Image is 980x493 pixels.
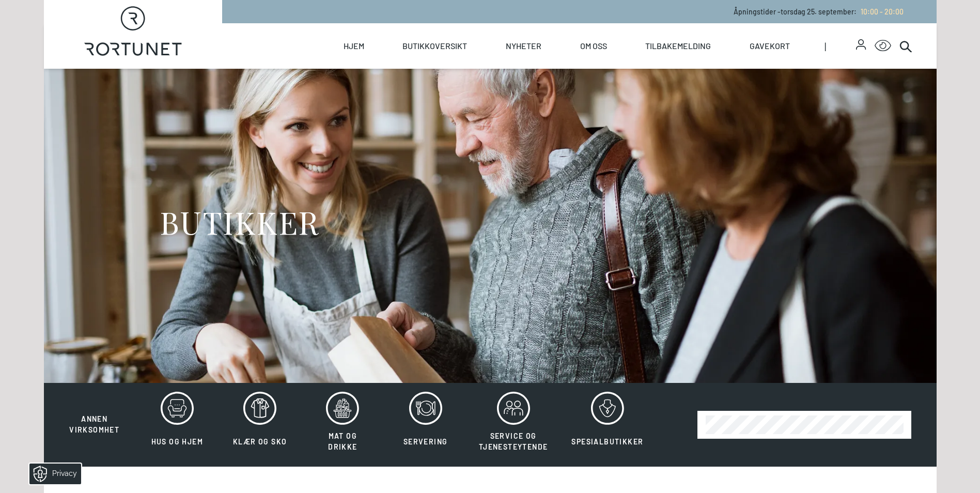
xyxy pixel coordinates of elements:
[328,432,357,451] span: Mat og drikke
[69,414,119,434] span: Annen virksomhet
[645,23,711,69] a: Tilbakemelding
[54,391,135,436] button: Annen virksomhet
[571,437,643,446] span: Spesialbutikker
[385,391,466,458] button: Servering
[750,23,790,69] a: Gavekort
[468,391,559,458] button: Service og tjenesteytende
[561,391,654,458] button: Spesialbutikker
[580,23,607,69] a: Om oss
[857,7,904,16] a: 10:00 - 20:00
[344,23,364,69] a: Hjem
[875,38,891,54] button: Open Accessibility Menu
[10,460,95,488] iframe: Manage Preferences
[402,23,467,69] a: Butikkoversikt
[137,391,217,458] button: Hus og hjem
[160,203,319,241] h1: BUTIKKER
[302,391,383,458] button: Mat og drikke
[220,391,300,458] button: Klær og sko
[734,6,904,17] p: Åpningstider - torsdag 25. september :
[825,23,857,69] span: |
[479,432,548,451] span: Service og tjenesteytende
[151,437,203,446] span: Hus og hjem
[506,23,541,69] a: Nyheter
[233,437,287,446] span: Klær og sko
[403,437,448,446] span: Servering
[861,7,904,16] span: 10:00 - 20:00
